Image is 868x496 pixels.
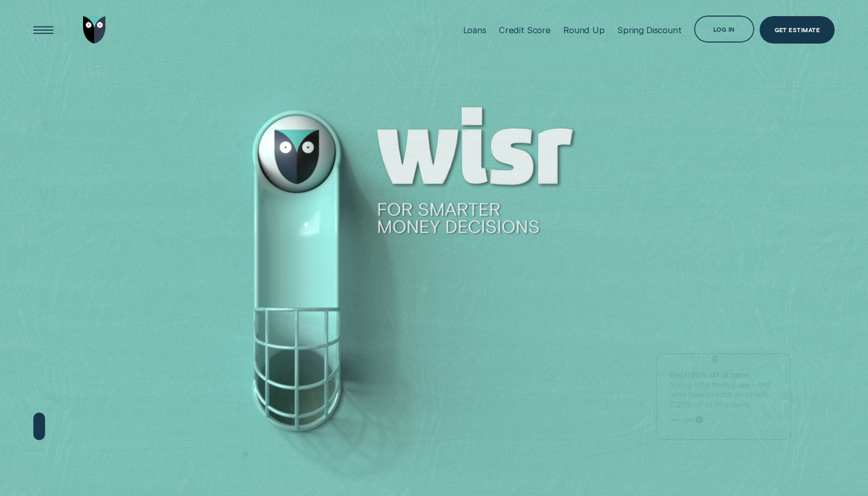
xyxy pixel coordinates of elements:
[463,25,486,35] div: Loans
[656,353,790,440] a: Get 0.25% off all loansSpring is for fresh goals - and we’re here to back yours with 0.25% off al...
[694,16,754,43] button: Log in
[669,370,749,379] strong: Get 0.25% off all loans
[617,25,682,35] div: Spring Discount
[669,416,694,422] span: Learn more
[759,16,835,43] a: Get Estimate
[669,370,777,409] p: Spring is for fresh goals - and we’re here to back yours with 0.25% off all Wisr loans.
[83,16,106,43] img: Wisr
[30,16,57,43] button: Open Menu
[563,25,605,35] div: Round Up
[499,25,551,35] div: Credit Score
